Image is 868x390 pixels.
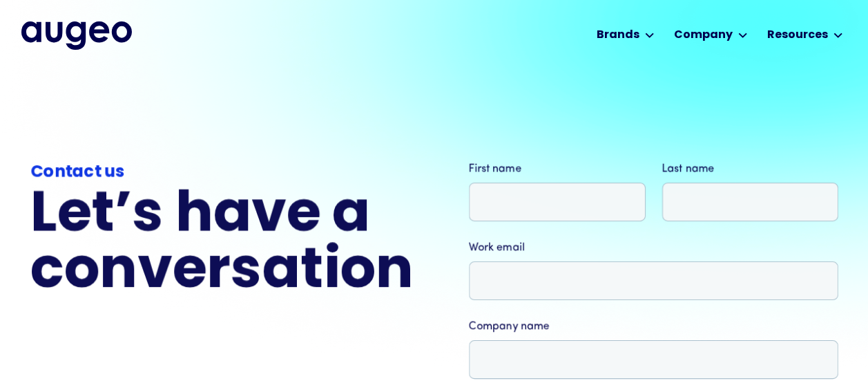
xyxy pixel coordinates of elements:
label: Last name [662,160,838,177]
img: Augeo's full logo in midnight blue. [21,21,132,49]
div: Resources [767,27,828,44]
div: Contact us [30,160,413,185]
label: Work email [469,239,838,256]
div: Company [674,27,733,44]
label: Company name [469,318,838,335]
label: First name [469,160,646,177]
a: home [21,21,132,49]
h2: Let’s have a conversation [30,189,414,301]
div: Brands [597,27,639,44]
